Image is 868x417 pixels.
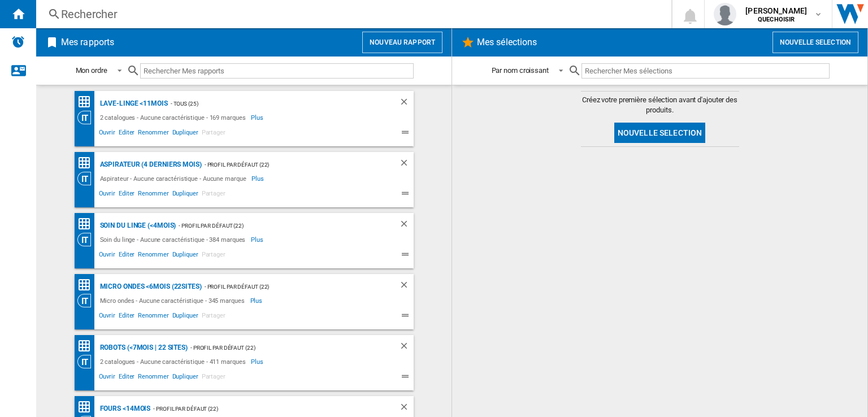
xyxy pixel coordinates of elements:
img: profile.jpg [714,3,736,25]
div: Supprimer [399,341,414,355]
div: Vision Catégorie [77,233,97,246]
span: Ouvrir [97,371,117,385]
span: Plus [251,355,265,368]
span: Ouvrir [97,310,117,324]
span: Plus [250,294,264,307]
div: Soin du linge (<4mois) [97,219,176,233]
div: Vision Catégorie [77,172,97,185]
span: Renommer [136,249,170,263]
span: Renommer [136,371,170,385]
span: Dupliquer [171,127,200,141]
div: Classement des prix [77,95,97,109]
div: Supprimer [399,402,414,416]
button: Nouvelle selection [614,123,706,143]
div: Micro ondes <6mois (22sites) [97,280,202,294]
span: Renommer [136,310,170,324]
div: Mon ordre [76,66,107,75]
span: Renommer [136,127,170,141]
span: Ouvrir [97,249,117,263]
div: Vision Catégorie [77,294,97,307]
div: - Profil par défaut (22) [176,219,376,233]
span: Plus [251,172,266,185]
div: Supprimer [399,219,414,233]
div: Soin du linge - Aucune caractéristique - 384 marques [97,233,251,246]
div: - Profil par défaut (22) [202,158,376,172]
span: Dupliquer [171,371,200,385]
span: Partager [200,127,227,141]
button: Nouveau rapport [362,32,442,53]
div: Rechercher [61,6,642,22]
div: - TOUS (25) [168,97,376,111]
span: Ouvrir [97,127,117,141]
div: 2 catalogues - Aucune caractéristique - 411 marques [97,355,251,368]
div: Classement des prix [77,217,97,231]
span: Partager [200,371,227,385]
h2: Mes sélections [475,32,539,53]
span: Plus [251,233,265,246]
div: Vision Catégorie [77,111,97,124]
div: Robots (<7mois | 22 sites) [97,341,188,355]
input: Rechercher Mes rapports [140,63,414,79]
div: - Profil par défaut (22) [202,280,376,294]
div: Micro ondes - Aucune caractéristique - 345 marques [97,294,250,307]
span: Editer [117,371,136,385]
span: Renommer [136,188,170,202]
div: Supprimer [399,158,414,172]
span: Dupliquer [171,310,200,324]
span: Plus [251,111,265,124]
div: Classement des prix [77,400,97,414]
span: Créez votre première sélection avant d'ajouter des produits. [581,95,739,115]
span: Partager [200,188,227,202]
div: Aspirateur (4 derniers mois) [97,158,202,172]
span: Dupliquer [171,188,200,202]
span: Editer [117,127,136,141]
div: 2 catalogues - Aucune caractéristique - 169 marques [97,111,251,124]
div: - Profil par défaut (22) [188,341,376,355]
div: Fours <14mois [97,402,151,416]
button: Nouvelle selection [772,32,858,53]
div: Aspirateur - Aucune caractéristique - Aucune marque [97,172,252,185]
div: Supprimer [399,97,414,111]
div: Vision Catégorie [77,355,97,368]
span: [PERSON_NAME] [745,5,807,16]
span: Partager [200,310,227,324]
div: Classement des prix [77,278,97,292]
img: alerts-logo.svg [11,35,25,49]
div: Par nom croissant [492,66,549,75]
b: QUECHOISIR [758,16,795,23]
div: Lave-linge <11mois [97,97,168,111]
span: Dupliquer [171,249,200,263]
span: Editer [117,188,136,202]
input: Rechercher Mes sélections [581,63,830,79]
span: Editer [117,310,136,324]
div: Classement des prix [77,339,97,353]
div: Classement des prix [77,156,97,170]
h2: Mes rapports [59,32,116,53]
span: Editer [117,249,136,263]
div: - Profil par défaut (22) [150,402,376,416]
div: Supprimer [399,280,414,294]
span: Ouvrir [97,188,117,202]
span: Partager [200,249,227,263]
